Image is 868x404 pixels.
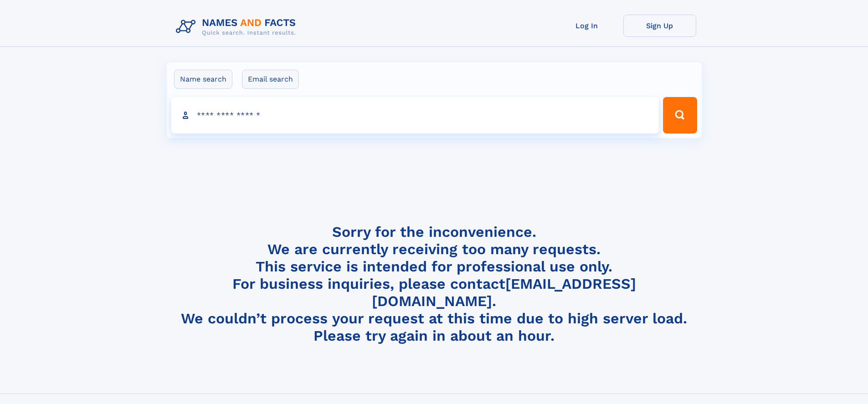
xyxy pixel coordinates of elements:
[172,223,696,345] h4: Sorry for the inconvenience. We are currently receiving too many requests. This service is intend...
[550,15,623,37] a: Log In
[623,15,696,37] a: Sign Up
[242,70,299,89] label: Email search
[372,275,636,310] a: [EMAIL_ADDRESS][DOMAIN_NAME]
[171,97,659,133] input: search input
[663,97,697,133] button: Search Button
[174,70,232,89] label: Name search
[172,15,303,39] img: Logo Names and Facts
